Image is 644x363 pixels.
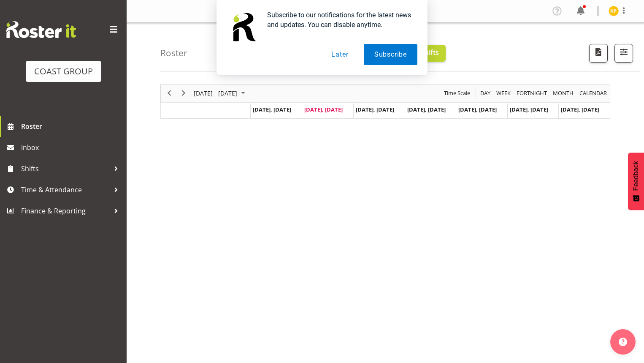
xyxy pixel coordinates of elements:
span: [DATE], [DATE] [407,106,446,113]
span: Fortnight [516,88,548,98]
span: [DATE], [DATE] [561,106,599,113]
span: Finance & Reporting [21,205,110,217]
button: Timeline Day [479,88,492,98]
span: Week [495,88,511,98]
img: notification icon [227,10,260,44]
div: Subscribe to our notifications for the latest news and updates. You can disable anytime. [260,10,417,30]
span: Day [479,88,491,98]
button: Fortnight [515,88,549,98]
img: help-xxl-2.png [619,338,627,346]
span: [DATE], [DATE] [510,106,548,113]
span: Roster [21,120,122,133]
span: [DATE], [DATE] [458,106,497,113]
span: Feedback [632,161,640,191]
button: Timeline Month [552,88,575,98]
span: Time Scale [443,88,471,98]
button: Later [321,44,359,65]
span: [DATE] - [DATE] [193,88,238,98]
span: Shifts [21,162,110,175]
span: [DATE], [DATE] [304,106,343,113]
span: Inbox [21,141,122,154]
button: Timeline Week [495,88,512,98]
span: Time & Attendance [21,183,110,196]
span: Month [552,88,574,98]
div: August 11 - 17, 2025 [191,85,250,102]
button: August 2025 [192,88,249,98]
span: [DATE], [DATE] [356,106,394,113]
button: Feedback - Show survey [628,153,644,210]
span: calendar [579,88,608,98]
div: next period [176,85,191,102]
span: [DATE], [DATE] [253,106,291,113]
button: Time Scale [443,88,472,98]
div: previous period [162,85,176,102]
button: Previous [164,88,175,98]
div: Timeline Week of August 12, 2025 [160,84,610,119]
button: Next [178,88,189,98]
button: Subscribe [364,44,417,65]
button: Month [578,88,609,98]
